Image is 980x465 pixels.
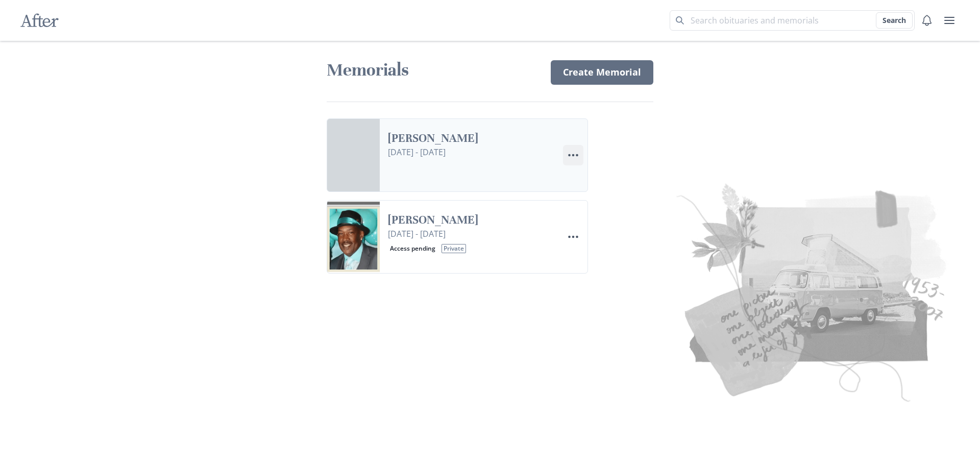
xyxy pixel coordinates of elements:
[670,10,915,31] input: Search term
[551,60,653,85] a: Create Memorial
[388,131,555,146] a: [PERSON_NAME]
[465,175,955,407] img: Collage of old pictures and notes
[563,145,583,165] button: Options
[327,59,538,81] h1: Memorials
[388,213,555,228] a: [PERSON_NAME]
[563,227,583,247] button: Options
[939,10,960,31] button: user menu
[876,12,913,29] button: Search
[917,10,937,31] button: Notifications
